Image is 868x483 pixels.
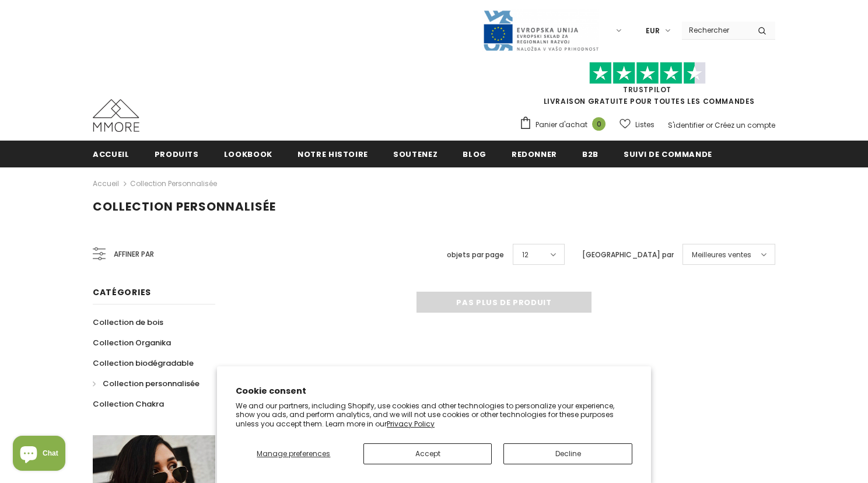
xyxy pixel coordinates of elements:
span: 12 [522,249,528,261]
a: Collection de bois [93,312,163,332]
span: Collection de bois [93,317,163,328]
span: Suivi de commande [624,149,712,160]
span: Panier d'achat [535,119,587,131]
label: [GEOGRAPHIC_DATA] par [582,249,674,261]
h2: Cookie consent [236,385,632,397]
span: LIVRAISON GRATUITE POUR TOUTES LES COMMANDES [519,67,775,106]
img: Cas MMORE [93,99,139,132]
a: Créez un compte [715,120,775,130]
span: Collection Chakra [93,398,164,409]
a: Accueil [93,177,119,191]
span: Lookbook [224,149,272,160]
a: S'identifier [668,120,704,130]
a: Listes [619,114,654,135]
a: Panier d'achat 0 [519,116,611,134]
a: Produits [155,141,199,167]
a: soutenez [393,141,437,167]
img: Javni Razpis [482,9,599,52]
span: Notre histoire [297,149,368,160]
span: Redonner [512,149,557,160]
a: Suivi de commande [624,141,712,167]
span: soutenez [393,149,437,160]
a: TrustPilot [623,85,671,94]
a: B2B [582,141,598,167]
span: B2B [582,149,598,160]
a: Notre histoire [297,141,368,167]
span: Blog [463,149,487,160]
label: objets par page [447,249,504,261]
a: Accueil [93,141,129,167]
span: Accueil [93,149,129,160]
span: Meilleures ventes [692,249,751,261]
a: Blog [463,141,487,167]
a: Collection Chakra [93,394,164,414]
a: Javni Razpis [482,25,599,35]
p: We and our partners, including Shopify, use cookies and other technologies to personalize your ex... [236,401,632,429]
a: Lookbook [224,141,272,167]
span: Listes [635,119,654,131]
button: Decline [503,443,632,464]
a: Collection personnalisée [93,373,199,394]
span: Collection personnalisée [93,198,276,215]
a: Collection biodégradable [93,353,194,373]
span: Collection personnalisée [103,378,199,389]
span: Collection biodégradable [93,358,194,369]
span: Collection Organika [93,337,171,348]
inbox-online-store-chat: Shopify online store chat [9,436,69,474]
input: Search Site [682,22,749,38]
span: Affiner par [114,248,154,261]
a: Privacy Policy [387,419,435,429]
button: Accept [363,443,492,464]
span: Catégories [93,286,151,298]
button: Manage preferences [236,443,352,464]
a: Collection Organika [93,332,171,353]
span: Manage preferences [257,449,330,459]
img: Faites confiance aux étoiles pilotes [589,62,706,85]
span: 0 [592,117,605,131]
a: Redonner [512,141,557,167]
span: Produits [155,149,199,160]
span: or [706,120,713,130]
a: Collection personnalisée [130,178,217,188]
span: EUR [646,25,660,37]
